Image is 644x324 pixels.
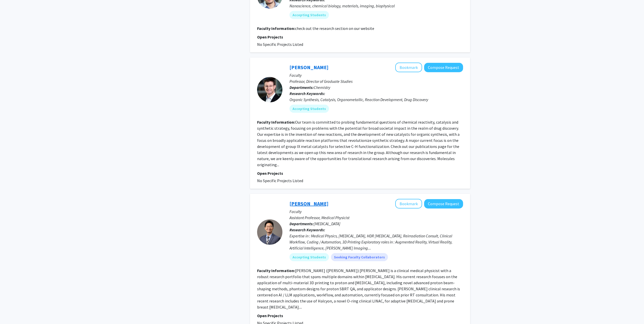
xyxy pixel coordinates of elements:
[257,313,463,319] p: Open Projects
[289,72,463,78] p: Faculty
[289,233,463,251] div: Expertise in : Medical Physics, [MEDICAL_DATA], HDR [MEDICAL_DATA], Reirradiation Consult, Clinic...
[289,85,314,90] b: Departments:
[289,221,314,226] b: Departments:
[289,91,325,96] b: Research Keywords:
[289,105,329,113] mat-chip: Accepting Students
[314,85,330,90] span: Chemistry
[395,199,422,208] button: Add Suk Yoon to Bookmarks
[257,268,295,273] b: Faculty Information:
[257,170,463,176] p: Open Projects
[257,34,463,40] p: Open Projects
[395,63,422,72] button: Add Simon Blakey to Bookmarks
[424,199,463,208] button: Compose Request to Suk Yoon
[289,3,463,9] div: Nanoscience, chemical biology, materials, imaging, biophysical
[289,97,463,103] div: Organic Synthesis, Catalysis, Organometallic, Reaction Development, Drug Discovery
[257,178,303,183] span: No Specific Projects Listed
[289,11,329,19] mat-chip: Accepting Students
[257,42,303,47] span: No Specific Projects Listed
[257,120,295,125] b: Faculty Information:
[331,253,388,261] mat-chip: Seeking Faculty Collaborators
[295,26,374,31] fg-read-more: check out the research section on our website
[289,200,328,207] a: [PERSON_NAME]
[257,268,460,310] fg-read-more: [PERSON_NAME] ([PERSON_NAME]) [PERSON_NAME] is a clinical medical physicist with a robust researc...
[289,208,463,215] p: Faculty
[257,120,460,167] fg-read-more: Our team is committed to probing fundamental questions of chemical reactivity, catalysis and synt...
[289,64,328,70] a: [PERSON_NAME]
[257,26,295,31] b: Faculty Information:
[314,221,340,226] span: [MEDICAL_DATA]
[4,301,22,320] iframe: Chat
[424,63,463,72] button: Compose Request to Simon Blakey
[289,253,329,261] mat-chip: Accepting Students
[289,78,463,84] p: Professor, Director of Graduate Studies
[289,215,463,221] p: Assistant Professor, Medical Physicist
[289,227,325,232] b: Research Keywords:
